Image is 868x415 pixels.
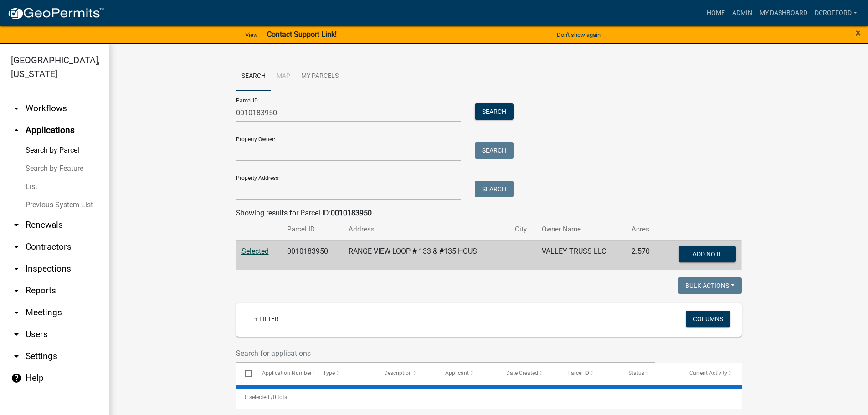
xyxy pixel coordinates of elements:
[553,27,604,42] button: Don't show again
[236,62,271,91] a: Search
[343,240,509,270] td: RANGE VIEW LOOP # 133 & #135 HOUS
[245,394,273,400] span: 0 selected /
[681,363,742,384] datatable-header-cell: Current Activity
[559,363,620,384] datatable-header-cell: Parcel ID
[11,373,22,384] i: help
[236,208,742,219] div: Showing results for Parcel ID:
[498,363,559,384] datatable-header-cell: Date Created
[626,240,661,270] td: 2.570
[536,240,626,270] td: VALLEY TRUSS LLC
[11,263,22,274] i: arrow_drop_down
[247,311,286,327] a: + Filter
[445,370,469,376] span: Applicant
[11,241,22,252] i: arrow_drop_down
[262,370,312,376] span: Application Number
[855,27,861,38] button: Close
[811,5,861,22] a: dcrofford
[475,181,514,197] button: Search
[626,219,661,240] th: Acres
[11,285,22,296] i: arrow_drop_down
[343,219,509,240] th: Address
[11,329,22,340] i: arrow_drop_down
[11,220,22,231] i: arrow_drop_down
[693,250,723,257] span: Add Note
[703,5,729,22] a: Home
[11,125,22,136] i: arrow_drop_up
[11,351,22,362] i: arrow_drop_down
[536,219,626,240] th: Owner Name
[323,370,335,376] span: Type
[475,103,514,120] button: Search
[756,5,811,22] a: My Dashboard
[729,5,756,22] a: Admin
[314,363,375,384] datatable-header-cell: Type
[567,370,589,376] span: Parcel ID
[253,363,314,384] datatable-header-cell: Application Number
[506,370,538,376] span: Date Created
[236,386,742,409] div: 0 total
[267,30,337,39] strong: Contact Support Link!
[686,311,730,327] button: Columns
[241,27,262,42] a: View
[375,363,437,384] datatable-header-cell: Description
[689,370,727,376] span: Current Activity
[620,363,681,384] datatable-header-cell: Status
[475,142,514,159] button: Search
[679,246,736,262] button: Add Note
[11,307,22,318] i: arrow_drop_down
[236,344,655,363] input: Search for applications
[678,277,742,294] button: Bulk Actions
[296,62,344,91] a: My Parcels
[628,370,644,376] span: Status
[282,219,344,240] th: Parcel ID
[282,240,344,270] td: 0010183950
[855,26,861,39] span: ×
[11,103,22,114] i: arrow_drop_down
[331,209,372,217] strong: 0010183950
[509,219,537,240] th: City
[437,363,498,384] datatable-header-cell: Applicant
[384,370,412,376] span: Description
[236,363,253,384] datatable-header-cell: Select
[241,247,269,256] a: Selected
